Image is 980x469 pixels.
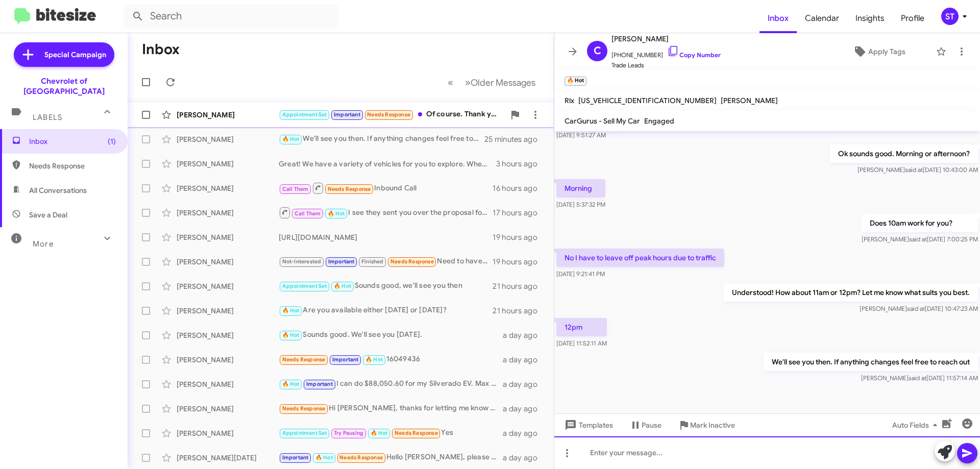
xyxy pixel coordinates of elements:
input: Search [124,4,338,29]
span: More [33,239,54,249]
span: « [448,76,453,89]
div: [PERSON_NAME] [177,232,279,242]
h1: Inbox [142,41,180,58]
span: 🔥 Hot [282,381,300,387]
span: 🔥 Hot [282,136,300,142]
span: » [465,76,471,89]
span: Needs Response [339,454,383,461]
span: [PERSON_NAME] [611,33,721,45]
span: Call Them [282,186,309,192]
span: 🔥 Hot [328,210,345,217]
div: 17 hours ago [493,208,546,218]
div: Great! We have a variety of vehicles for you to explore. When would you like to visit the dealers... [279,159,496,169]
span: 🔥 Hot [334,283,351,289]
span: [PERSON_NAME] [DATE] 10:43:00 AM [857,166,978,174]
div: 21 hours ago [493,281,546,291]
a: Calendar [797,4,847,33]
span: [DATE] 9:51:27 AM [556,131,606,139]
div: [PERSON_NAME] [177,110,279,120]
div: [PERSON_NAME] [177,257,279,267]
span: said at [907,305,925,312]
span: Important [328,258,355,265]
div: [PERSON_NAME] [177,281,279,291]
div: a day ago [503,404,546,414]
div: [PERSON_NAME] [177,355,279,365]
span: Needs Response [282,405,326,412]
div: Need to have sunroof sorry [279,256,493,267]
span: Important [282,454,309,461]
div: 21 hours ago [493,306,546,316]
span: [DATE] 5:37:32 PM [556,201,605,208]
div: I see they sent you over the proposal for the 2025 Trax. Did you have any additional questions or... [279,206,493,219]
div: Inbound Call [279,182,493,194]
p: 12pm [556,318,607,336]
span: Mark Inactive [690,416,735,434]
span: Apply Tags [868,42,905,61]
span: 🔥 Hot [371,430,388,436]
span: Engaged [644,116,674,126]
span: [PERSON_NAME] [721,96,778,105]
span: [PERSON_NAME] [DATE] 11:57:14 AM [861,374,978,382]
span: All Conversations [29,185,87,195]
div: 19 hours ago [493,232,546,242]
p: Understood! How about 11am or 12pm? Let me know what suits you best. [724,283,978,302]
div: [PERSON_NAME] [177,134,279,144]
div: Sounds good. We'll see you [DATE]. [279,329,503,341]
div: [URL][DOMAIN_NAME] [279,232,493,242]
div: Sounds good, we'll see you then [279,280,493,292]
a: Insights [847,4,893,33]
span: Needs Response [29,161,116,171]
button: Next [459,72,542,93]
span: Not-Interested [282,258,322,265]
div: a day ago [503,355,546,365]
div: [PERSON_NAME] [177,306,279,316]
span: [PHONE_NUMBER] [611,45,721,60]
span: Important [334,111,360,118]
span: said at [909,374,926,382]
p: Ok sounds good. Morning or afternoon? [830,144,978,163]
span: Inbox [29,136,116,146]
span: Rlx [565,96,574,105]
span: 🔥 Hot [282,307,300,314]
span: Save a Deal [29,210,67,220]
span: Special Campaign [44,50,106,60]
span: (1) [108,136,116,146]
button: Previous [442,72,459,93]
span: Needs Response [367,111,410,118]
span: said at [905,166,923,174]
div: 16049436 [279,354,503,365]
span: [DATE] 9:21:41 PM [556,270,605,278]
p: No I have to leave off peak hours due to traffic [556,249,724,267]
span: Try Pausing [334,430,363,436]
a: Inbox [759,4,797,33]
button: Auto Fields [884,416,949,434]
div: [PERSON_NAME] [177,183,279,193]
small: 🔥 Hot [565,77,586,86]
div: 16 hours ago [493,183,546,193]
span: [US_VEHICLE_IDENTIFICATION_NUMBER] [578,96,717,105]
div: 3 hours ago [496,159,546,169]
span: Older Messages [471,77,535,88]
span: Appointment Set [282,283,327,289]
div: [PERSON_NAME] [177,330,279,340]
div: I can do $88,050.60 for my Silverado EV. Max range with Super Cruise [279,378,503,390]
div: [PERSON_NAME] [177,404,279,414]
span: [PERSON_NAME] [DATE] 7:00:25 PM [862,235,978,243]
span: 🔥 Hot [315,454,333,461]
span: Needs Response [282,356,326,363]
div: Of course. Thank you [279,109,505,120]
span: Templates [562,416,613,434]
p: We'll see you then. If anything changes feel free to reach out [764,353,978,371]
span: Pause [642,416,661,434]
button: Mark Inactive [670,416,743,434]
span: Labels [33,113,62,122]
span: 🔥 Hot [282,332,300,338]
span: Important [332,356,359,363]
div: Hi [PERSON_NAME], thanks for letting me know about this special. What does it mean when you say "... [279,403,503,414]
span: Needs Response [328,186,371,192]
span: [PERSON_NAME] [DATE] 10:47:23 AM [860,305,978,312]
span: 🔥 Hot [365,356,383,363]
